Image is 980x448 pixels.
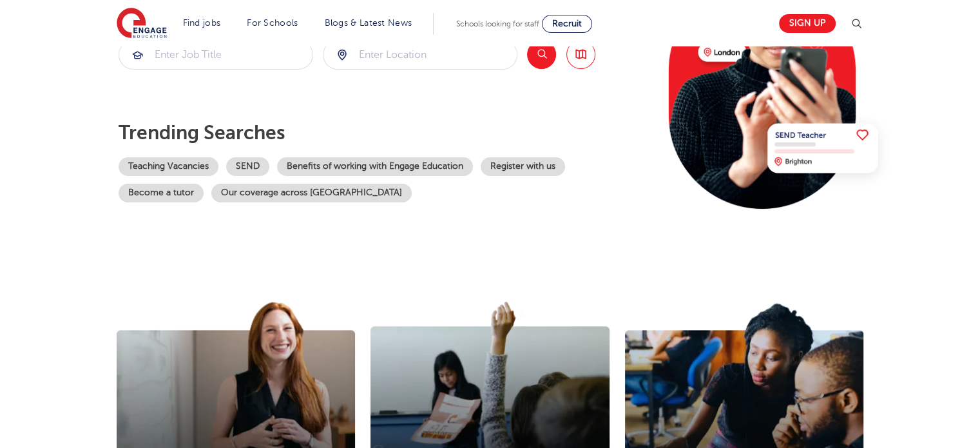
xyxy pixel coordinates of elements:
a: For Schools [247,18,298,28]
a: Benefits of working with Engage Education [277,157,473,176]
a: Register with us [481,157,565,176]
img: Engage Education [117,8,167,40]
input: Submit [119,41,312,69]
div: Submit [323,40,517,70]
span: Recruit [552,19,582,28]
a: Teaching Vacancies [119,157,218,176]
a: Sign up [779,14,836,33]
p: Trending searches [119,121,639,144]
button: Search [527,40,556,69]
a: Blogs & Latest News [325,18,412,28]
a: Recruit [542,15,592,33]
a: Become a tutor [119,184,204,202]
a: SEND [226,157,269,176]
span: Schools looking for staff [456,19,539,28]
a: Our coverage across [GEOGRAPHIC_DATA] [211,184,412,202]
a: Find jobs [183,18,221,28]
div: Submit [119,40,313,70]
input: Submit [323,41,517,69]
